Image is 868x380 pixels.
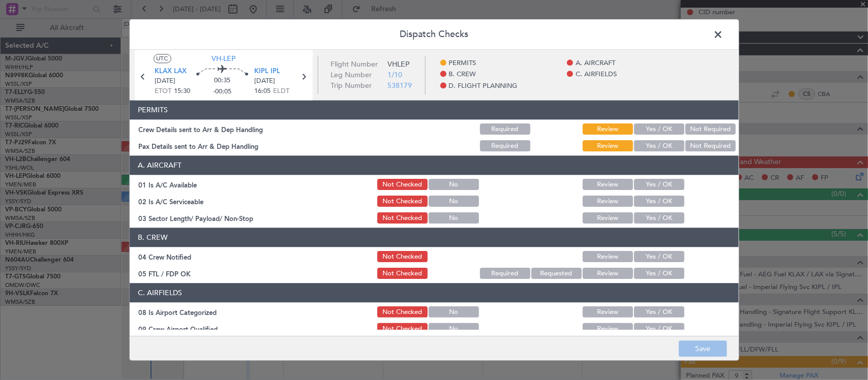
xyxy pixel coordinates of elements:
[634,251,684,263] button: Yes / OK
[634,124,684,135] button: Yes / OK
[634,196,684,207] button: Yes / OK
[130,19,739,50] header: Dispatch Checks
[634,213,684,224] button: Yes / OK
[634,141,684,152] button: Yes / OK
[634,307,684,318] button: Yes / OK
[685,141,736,152] button: Not Required
[634,324,684,335] button: Yes / OK
[634,268,684,279] button: Yes / OK
[685,124,736,135] button: Not Required
[634,179,684,191] button: Yes / OK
